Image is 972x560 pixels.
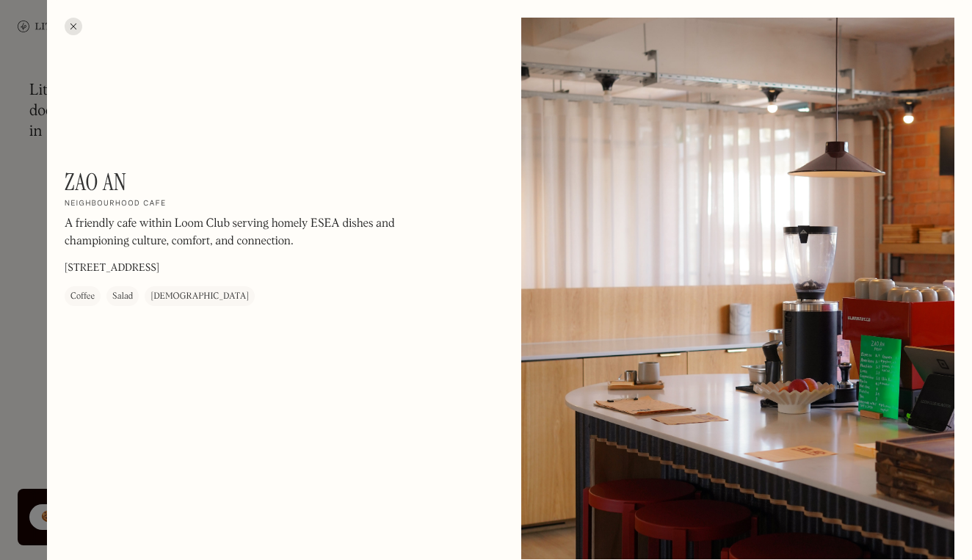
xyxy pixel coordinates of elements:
h2: Neighbourhood cafe [65,199,167,209]
div: [DEMOGRAPHIC_DATA] [150,289,249,304]
p: [STREET_ADDRESS] [65,261,159,276]
div: Coffee [70,289,95,304]
p: A friendly cafe within Loom Club serving homely ESEA dishes and championing culture, comfort, and... [65,215,461,250]
h1: Zao An [65,168,127,196]
div: Salad [112,289,133,304]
